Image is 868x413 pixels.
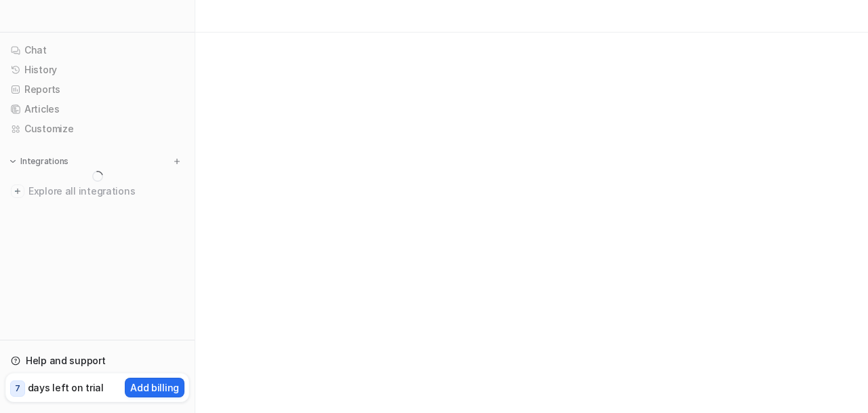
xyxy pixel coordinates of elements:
[5,119,189,138] a: Customize
[8,157,18,166] img: expand menu
[11,184,24,198] img: explore all integrations
[5,41,189,60] a: Chat
[5,155,73,168] button: Integrations
[28,380,104,395] p: days left on trial
[20,156,68,167] p: Integrations
[5,80,189,99] a: Reports
[15,382,20,395] p: 7
[5,100,189,119] a: Articles
[125,378,184,397] button: Add billing
[172,157,182,166] img: menu_add.svg
[5,351,189,370] a: Help and support
[5,60,189,79] a: History
[5,182,189,201] a: Explore all integrations
[130,380,179,395] p: Add billing
[28,180,184,202] span: Explore all integrations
